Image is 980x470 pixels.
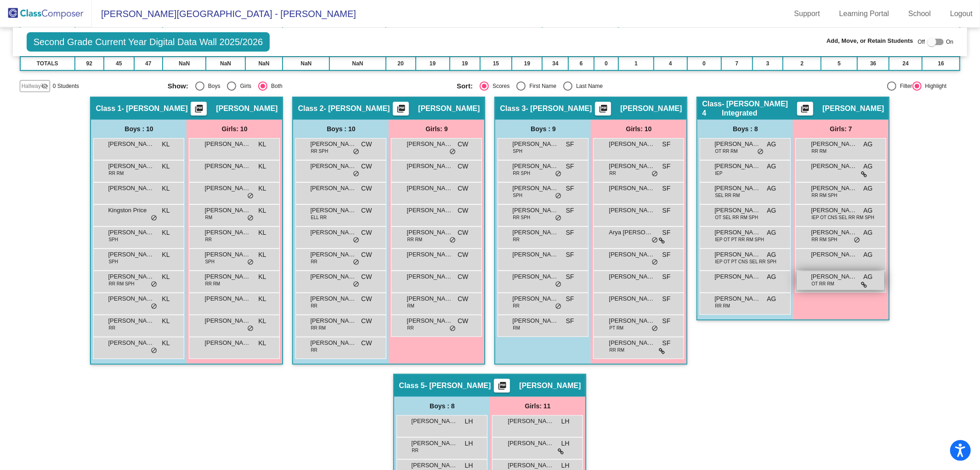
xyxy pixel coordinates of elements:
td: 0 [594,57,619,70]
span: do_not_disturb_alt [555,281,561,288]
span: RR RM [715,302,730,309]
mat-icon: picture_as_pdf [800,104,811,117]
span: SF [566,316,574,326]
span: SF [663,338,671,348]
span: [PERSON_NAME] [108,294,154,303]
button: Print Students Details [797,102,813,116]
mat-radio-group: Select an option [168,81,450,91]
span: AG [767,184,776,193]
td: NaN [245,57,283,70]
span: [PERSON_NAME] [822,104,884,113]
span: [PERSON_NAME] [108,338,154,348]
span: RR [205,236,211,243]
span: - [PERSON_NAME] Integrated [722,99,797,118]
span: RR RM SPH [108,280,134,287]
span: SF [663,294,671,304]
span: AG [767,228,776,238]
span: KL [162,272,170,282]
span: RR RM SPH [811,192,837,199]
span: CW [361,272,372,282]
span: CW [361,338,372,348]
span: CW [361,206,372,215]
span: RR RM [311,325,326,331]
mat-radio-group: Select an option [457,81,739,91]
div: Boys : 8 [697,120,793,138]
span: [PERSON_NAME] [204,184,250,193]
td: 20 [386,57,416,70]
span: [PERSON_NAME] [411,417,457,426]
span: [PERSON_NAME] [216,104,278,113]
span: Class 2 [298,104,323,113]
span: SF [566,272,574,282]
button: Print Students Details [494,379,510,393]
span: KL [162,162,170,171]
span: Kingston Price [108,206,154,215]
div: Girls: 9 [389,120,484,138]
mat-icon: picture_as_pdf [396,104,407,117]
td: NaN [329,57,385,70]
span: RR [311,258,317,265]
a: Support [787,6,827,21]
span: CW [458,294,468,304]
span: SF [663,272,671,282]
span: IEP [715,170,722,177]
span: AG [863,228,872,238]
td: 4 [654,57,687,70]
span: [PERSON_NAME] [609,338,655,348]
td: 0 [687,57,721,70]
span: [PERSON_NAME] All [407,250,453,259]
span: SF [663,250,671,260]
span: SF [663,139,671,149]
span: [PERSON_NAME] [310,338,356,348]
span: [PERSON_NAME] [512,294,558,303]
span: [PERSON_NAME] [310,272,356,281]
span: [PERSON_NAME] [407,206,453,215]
span: do_not_disturb_alt [449,325,456,332]
span: [PERSON_NAME] [310,294,356,303]
span: do_not_disturb_alt [651,170,658,178]
span: SPH [108,236,118,243]
span: RR RM [108,170,124,177]
button: Print Students Details [191,102,207,116]
span: [PERSON_NAME] [811,206,857,215]
span: KL [162,228,170,238]
span: [PERSON_NAME] All [108,272,154,281]
span: Hallway [22,82,41,90]
span: SF [566,294,574,304]
span: CW [458,272,468,282]
span: [PERSON_NAME] [512,228,558,237]
div: Filter [896,82,912,90]
span: [PERSON_NAME] [512,162,558,171]
span: [PERSON_NAME] [609,206,655,215]
span: KL [258,272,266,282]
span: do_not_disturb_alt [247,325,254,332]
div: First Name [526,82,556,90]
span: [PERSON_NAME] [204,139,250,149]
span: do_not_disturb_alt [353,148,359,156]
span: [PERSON_NAME] [407,228,453,237]
span: SF [663,162,671,171]
div: Girls: 10 [187,120,282,138]
span: RR RM [811,148,827,155]
span: RR SPH [513,170,530,177]
span: [PERSON_NAME] [519,381,581,390]
span: [PERSON_NAME] [108,250,154,259]
span: AG [767,294,776,304]
td: 45 [104,57,134,70]
span: [PERSON_NAME] [609,162,655,171]
span: SPH [108,258,118,265]
mat-icon: visibility_off [41,82,48,90]
span: [PERSON_NAME] [108,139,154,149]
span: KL [162,206,170,215]
span: do_not_disturb_alt [757,148,764,156]
mat-icon: picture_as_pdf [598,104,609,117]
span: AG [767,162,776,171]
mat-icon: picture_as_pdf [193,104,204,117]
span: [PERSON_NAME] [PERSON_NAME] [714,162,760,171]
span: [PERSON_NAME] [407,162,453,171]
div: Girls: 11 [490,397,585,415]
span: CW [458,250,468,260]
td: 92 [75,57,104,70]
span: CW [361,294,372,304]
span: AG [863,162,872,171]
